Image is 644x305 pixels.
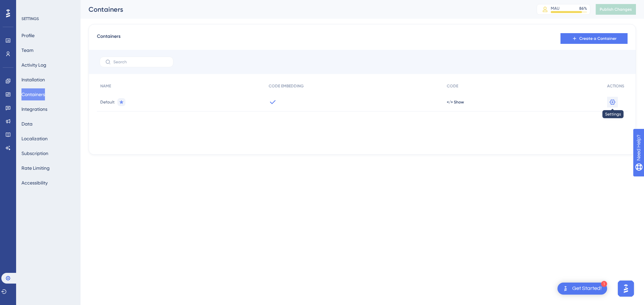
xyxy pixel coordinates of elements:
span: Create a Container [579,36,616,41]
div: 1 [601,281,607,287]
span: ACTIONS [607,83,624,89]
button: Team [21,44,34,56]
button: Subscription [21,147,48,159]
span: Publish Changes [600,7,632,12]
button: Containers [21,88,45,100]
button: Integrations [21,103,47,115]
button: Rate Limiting [21,162,50,174]
span: Need Help? [16,2,42,10]
input: Search [113,60,168,64]
button: </> Show [447,99,464,105]
button: Create a Container [560,33,628,44]
button: Localization [21,133,48,145]
div: MAU [551,6,559,11]
span: Default [100,99,115,105]
iframe: UserGuiding AI Assistant Launcher [616,279,636,299]
span: NAME [100,83,111,89]
button: Data [21,118,33,130]
button: Accessibility [21,177,48,189]
div: Open Get Started! checklist, remaining modules: 1 [557,283,607,295]
span: CODE EMBEDDING [269,83,304,89]
div: Containers [89,5,520,14]
div: 86 % [579,6,587,11]
span: Containers [97,32,120,45]
button: Installation [21,74,45,86]
div: SETTINGS [21,16,76,21]
img: launcher-image-alternative-text [561,285,570,293]
span: CODE [447,83,458,89]
div: Get Started! [572,285,602,292]
button: Profile [21,29,35,42]
button: Publish Changes [596,4,636,15]
button: Activity Log [21,59,46,71]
